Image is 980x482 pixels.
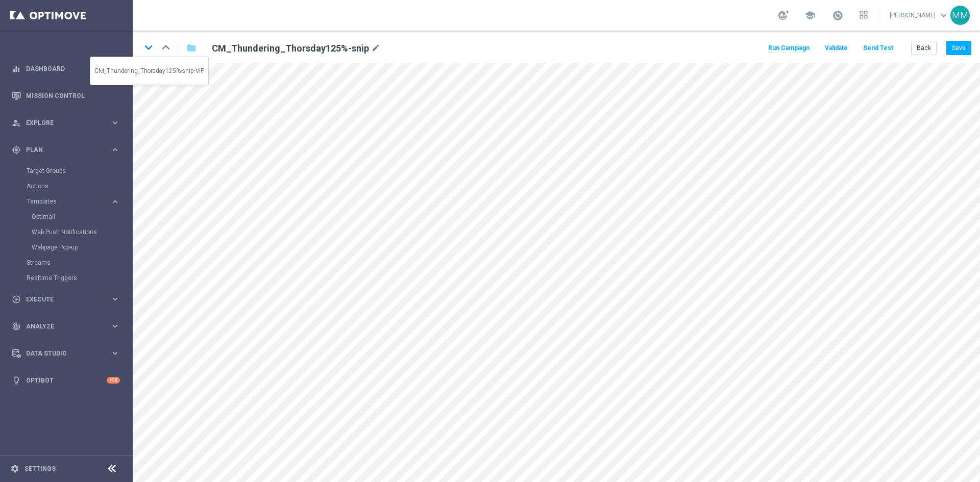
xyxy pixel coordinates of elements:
[950,6,970,25] div: MM
[889,8,950,23] a: [PERSON_NAME]keyboard_arrow_down
[27,182,106,190] a: Actions
[12,349,110,358] div: Data Studio
[32,213,106,221] a: Optimail
[32,209,132,224] div: Optimail
[11,65,120,73] button: equalizer Dashboard
[27,194,132,255] div: Templates
[110,145,120,155] i: keyboard_arrow_right
[27,198,110,205] div: Templates
[12,376,21,385] i: lightbulb
[27,274,106,282] a: Realtime Triggers
[26,82,120,109] a: Mission Control
[26,55,120,82] a: Dashboard
[938,10,949,21] span: keyboard_arrow_down
[862,41,895,55] button: Send Test
[12,322,21,331] i: track_changes
[32,224,132,240] div: Web Push Notifications
[26,296,110,302] span: Execute
[12,145,110,155] div: Plan
[26,367,107,394] a: Optibot
[12,295,21,304] i: play_circle_outline
[27,270,132,286] div: Realtime Triggers
[32,243,106,251] a: Webpage Pop-up
[12,82,120,109] div: Mission Control
[11,146,120,154] button: gps_fixed Plan keyboard_arrow_right
[26,120,110,126] span: Explore
[12,367,120,394] div: Optibot
[26,350,110,357] span: Data Studio
[32,240,132,255] div: Webpage Pop-up
[10,464,19,473] i: settings
[11,92,120,100] button: Mission Control
[12,64,21,73] i: equalizer
[825,44,848,52] span: Validate
[110,321,120,331] i: keyboard_arrow_right
[212,42,369,55] h2: CM_Thundering_Thorsday125%-snip
[107,377,120,384] div: +10
[911,41,937,55] button: Back
[26,323,110,329] span: Analyze
[27,259,106,267] a: Streams
[946,41,971,55] button: Save
[110,118,120,128] i: keyboard_arrow_right
[27,167,106,175] a: Target Groups
[27,197,120,206] button: Templates keyboard_arrow_right
[12,118,21,128] i: person_search
[12,55,120,82] div: Dashboard
[27,179,132,194] div: Actions
[27,255,132,270] div: Streams
[823,41,849,55] button: Validate
[767,41,811,55] button: Run Campaign
[11,349,120,358] button: Data Studio keyboard_arrow_right
[32,228,106,236] a: Web Push Notifications
[11,376,120,385] button: lightbulb Optibot +10
[110,197,120,207] i: keyboard_arrow_right
[11,295,120,303] button: play_circle_outline Execute keyboard_arrow_right
[186,42,197,54] i: folder
[24,466,56,472] a: Settings
[110,294,120,304] i: keyboard_arrow_right
[12,322,110,331] div: Analyze
[11,322,120,331] button: track_changes Analyze keyboard_arrow_right
[141,40,156,55] i: keyboard_arrow_down
[11,119,120,127] button: person_search Explore keyboard_arrow_right
[371,42,380,55] i: mode_edit
[27,198,100,205] span: Templates
[12,295,110,304] div: Execute
[185,40,198,56] button: folder
[110,348,120,358] i: keyboard_arrow_right
[12,118,110,128] div: Explore
[26,147,110,153] span: Plan
[12,145,21,155] i: gps_fixed
[27,163,132,179] div: Target Groups
[804,10,816,21] span: school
